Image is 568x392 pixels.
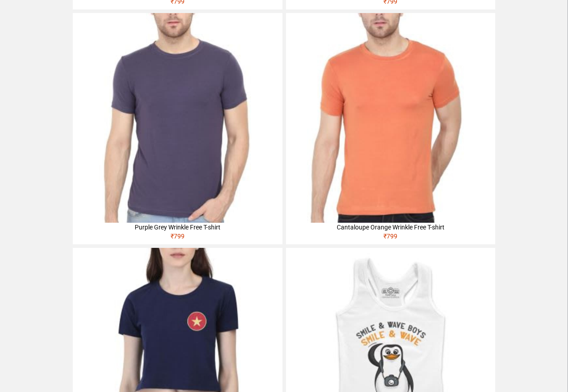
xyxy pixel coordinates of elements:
a: Purple Grey Wrinkle Free T-shirt₹799 [73,13,282,244]
img: 4M6A2241-320x320.jpg [286,13,495,222]
img: 4M6A2168-320x320.jpg [73,13,282,222]
div: Purple Grey Wrinkle Free T-shirt [73,223,282,232]
div: ₹ 799 [286,232,495,244]
div: ₹ 799 [73,232,282,244]
a: Cantaloupe Orange Wrinkle Free T-shirt₹799 [286,13,495,244]
div: Cantaloupe Orange Wrinkle Free T-shirt [286,223,495,232]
